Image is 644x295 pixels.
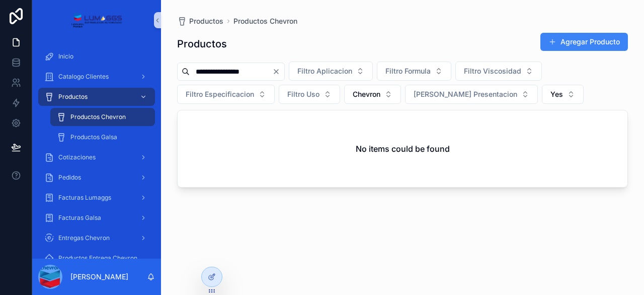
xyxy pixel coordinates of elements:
span: Chevron [353,89,380,99]
a: Productos [38,88,155,106]
span: Cotizaciones [58,153,96,161]
img: App logo [71,12,122,28]
a: Facturas Lumaggs [38,189,155,207]
button: Select Button [377,62,451,81]
span: Yes [550,89,563,99]
button: Select Button [289,62,373,81]
button: Clear [272,68,284,76]
span: Facturas Lumaggs [58,194,111,202]
span: Entregas Chevron [58,234,110,242]
button: Agregar Producto [540,33,628,51]
a: Productos [177,16,223,26]
a: Productos Galsa [50,128,155,146]
span: Productos Galsa [70,133,117,141]
h1: Productos [177,37,227,51]
button: Select Button [177,85,275,104]
button: Select Button [455,62,542,81]
a: Pedidos [38,168,155,187]
a: Cotizaciones [38,148,155,166]
span: Facturas Galsa [58,214,101,222]
a: Entregas Chevron [38,229,155,247]
span: Filtro Formula [385,66,431,76]
span: Filtro Especificacion [186,89,254,99]
button: Select Button [344,85,401,104]
a: Facturas Galsa [38,209,155,227]
p: [PERSON_NAME] [70,272,128,282]
div: scrollable content [32,40,161,259]
a: Inicio [38,47,155,66]
span: Productos Entrega Chevron [58,254,137,262]
a: Catalogo Clientes [38,68,155,86]
button: Select Button [405,85,538,104]
span: Catalogo Clientes [58,73,109,81]
span: Productos [58,93,88,101]
span: Inicio [58,52,73,61]
button: Select Button [542,85,584,104]
span: Filtro Uso [287,89,319,99]
span: Filtro Viscosidad [464,66,521,76]
span: [PERSON_NAME] Presentacion [414,89,517,99]
span: Filtro Aplicacion [297,66,352,76]
span: Productos [189,16,223,26]
span: Pedidos [58,173,81,182]
a: Productos Chevron [50,108,155,126]
button: Select Button [279,85,340,104]
a: Productos Entrega Chevron [38,249,155,267]
h2: No items could be found [356,143,450,155]
a: Productos Chevron [233,16,297,26]
span: Productos Chevron [70,113,126,121]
